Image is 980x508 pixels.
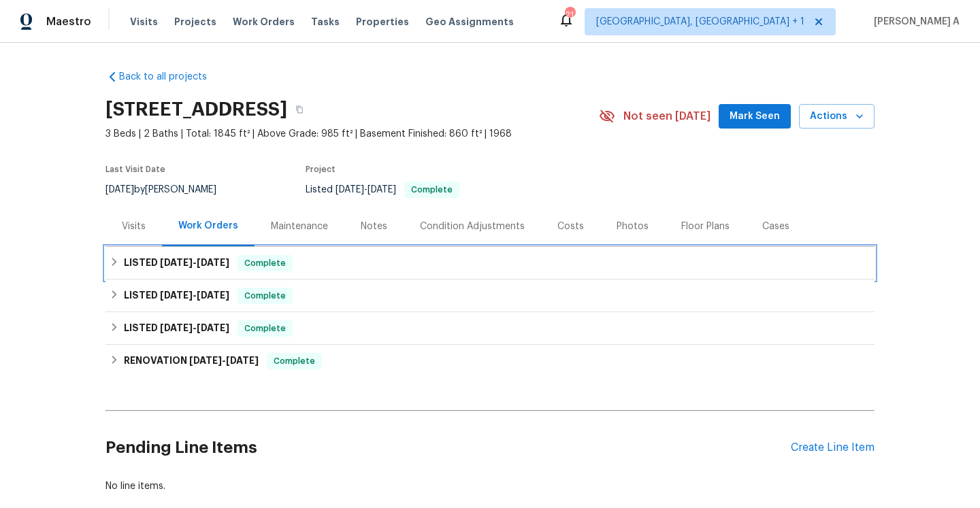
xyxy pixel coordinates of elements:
[105,103,287,116] h2: [STREET_ADDRESS]
[160,323,193,333] span: [DATE]
[105,182,233,198] div: by [PERSON_NAME]
[306,165,336,173] span: Project
[189,356,259,365] span: -
[271,220,328,233] div: Maintenance
[791,441,875,454] div: Create Line Item
[233,15,295,29] span: Work Orders
[122,220,146,233] div: Visits
[160,258,193,267] span: [DATE]
[367,185,396,194] span: [DATE]
[46,15,91,29] span: Maestro
[160,323,229,333] span: -
[105,185,134,194] span: [DATE]
[124,320,229,337] h6: LISTED
[239,289,291,303] span: Complete
[178,219,238,233] div: Work Orders
[762,220,789,233] div: Cases
[239,256,291,270] span: Complete
[719,104,791,129] button: Mark Seen
[105,416,791,479] h2: Pending Line Items
[623,109,710,123] span: Not seen [DATE]
[197,258,229,267] span: [DATE]
[124,288,229,304] h6: LISTED
[160,258,229,267] span: -
[565,8,574,22] div: 21
[306,185,459,194] span: Listed
[596,15,804,29] span: [GEOGRAPHIC_DATA], [GEOGRAPHIC_DATA] + 1
[799,104,875,129] button: Actions
[124,255,229,271] h6: LISTED
[810,108,864,125] span: Actions
[336,185,396,194] span: -
[406,186,458,194] span: Complete
[730,108,780,125] span: Mark Seen
[287,97,312,122] button: Copy Address
[197,323,229,333] span: [DATE]
[189,356,222,365] span: [DATE]
[197,290,229,300] span: [DATE]
[239,322,291,335] span: Complete
[361,220,387,233] div: Notes
[105,70,236,84] a: Back to all projects
[557,220,584,233] div: Costs
[174,15,216,29] span: Projects
[105,247,875,280] div: LISTED [DATE]-[DATE]Complete
[356,15,409,29] span: Properties
[124,353,259,369] h6: RENOVATION
[105,312,875,345] div: LISTED [DATE]-[DATE]Complete
[105,479,875,493] div: No line items.
[336,185,364,194] span: [DATE]
[868,15,960,29] span: [PERSON_NAME] A
[160,290,229,300] span: -
[160,290,193,300] span: [DATE]
[425,15,514,29] span: Geo Assignments
[268,354,321,368] span: Complete
[681,220,730,233] div: Floor Plans
[311,17,340,27] span: Tasks
[105,127,599,141] span: 3 Beds | 2 Baths | Total: 1845 ft² | Above Grade: 985 ft² | Basement Finished: 860 ft² | 1968
[105,280,875,312] div: LISTED [DATE]-[DATE]Complete
[420,220,525,233] div: Condition Adjustments
[226,356,259,365] span: [DATE]
[105,165,165,173] span: Last Visit Date
[105,345,875,377] div: RENOVATION [DATE]-[DATE]Complete
[130,15,158,29] span: Visits
[617,220,649,233] div: Photos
